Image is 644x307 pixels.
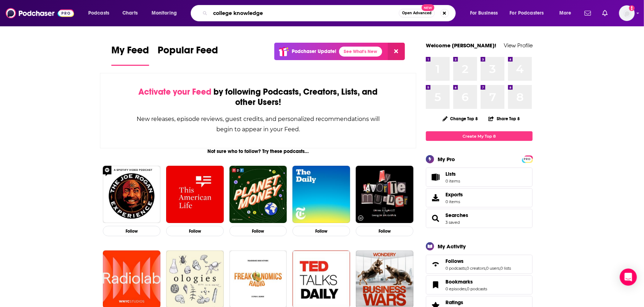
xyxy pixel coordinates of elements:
[426,275,533,295] span: Bookmarks
[428,172,443,182] span: Lists
[292,48,336,54] p: Podchaser Update!
[426,188,533,207] a: Exports
[210,7,399,19] input: Search podcasts, credits, & more...
[445,220,460,225] a: 3 saved
[356,166,413,223] img: My Favorite Murder with Karen Kilgariff and Georgia Hardstark
[466,286,467,291] span: ,
[445,191,463,198] span: Exports
[339,47,382,57] a: See What's New
[138,86,211,97] span: Activate your Feed
[619,5,635,21] button: Show profile menu
[445,279,473,285] span: Bookmarks
[428,213,443,223] a: Searches
[111,44,149,66] a: My Feed
[229,226,287,236] button: Follow
[147,7,186,19] button: open menu
[422,4,434,11] span: New
[445,279,487,285] a: Bookmarks
[510,8,544,18] span: For Podcasters
[445,212,468,218] a: Searches
[136,87,380,107] div: by following Podcasts, Creators, Lists, and other Users!
[445,258,511,264] a: Follows
[111,44,149,60] span: My Feed
[619,5,635,21] img: User Profile
[445,179,460,184] span: 0 items
[465,7,507,19] button: open menu
[486,266,500,271] a: 0 users
[445,171,460,177] span: Lists
[470,8,498,18] span: For Business
[445,199,463,204] span: 0 items
[600,7,611,19] a: Show notifications dropdown
[559,8,571,18] span: More
[466,266,466,271] span: ,
[438,156,455,163] div: My Pro
[445,171,456,177] span: Lists
[504,42,533,49] a: View Profile
[438,243,466,250] div: My Activity
[523,157,532,162] span: PRO
[428,193,443,203] span: Exports
[426,168,533,187] a: Lists
[292,226,350,236] button: Follow
[118,7,142,19] a: Charts
[100,148,416,154] div: Not sure who to follow? Try these podcasts...
[629,5,635,11] svg: Add a profile image
[438,114,482,123] button: Change Top 8
[83,7,118,19] button: open menu
[428,280,443,290] a: Bookmarks
[426,131,533,141] a: Create My Top 8
[158,44,218,66] a: Popular Feed
[6,6,74,20] img: Podchaser - Follow, Share and Rate Podcasts
[88,8,109,18] span: Podcasts
[426,42,496,49] a: Welcome [PERSON_NAME]!
[197,5,463,21] div: Search podcasts, credits, & more...
[445,286,466,291] a: 0 episodes
[229,166,287,223] img: Planet Money
[554,7,580,19] button: open menu
[488,112,520,126] button: Share Top 8
[620,269,637,286] div: Open Intercom Messenger
[523,156,532,162] a: PRO
[166,226,224,236] button: Follow
[445,299,463,306] span: Ratings
[445,299,487,306] a: Ratings
[619,5,635,21] span: Logged in as canningRWJ
[582,7,594,19] a: Show notifications dropdown
[399,9,435,17] button: Open AdvancedNew
[485,266,486,271] span: ,
[466,266,485,271] a: 0 creators
[500,266,500,271] span: ,
[426,255,533,274] span: Follows
[445,258,464,264] span: Follows
[292,166,350,223] img: The Daily
[426,209,533,228] span: Searches
[158,44,218,60] span: Popular Feed
[136,114,380,134] div: New releases, episode reviews, guest credits, and personalized recommendations will begin to appe...
[103,226,160,236] button: Follow
[428,259,443,269] a: Follows
[445,266,466,271] a: 0 podcasts
[103,166,160,223] img: The Joe Rogan Experience
[402,11,432,15] span: Open Advanced
[467,286,487,291] a: 0 podcasts
[122,8,138,18] span: Charts
[166,166,224,223] img: This American Life
[356,226,413,236] button: Follow
[505,7,554,19] button: open menu
[152,8,177,18] span: Monitoring
[500,266,511,271] a: 0 lists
